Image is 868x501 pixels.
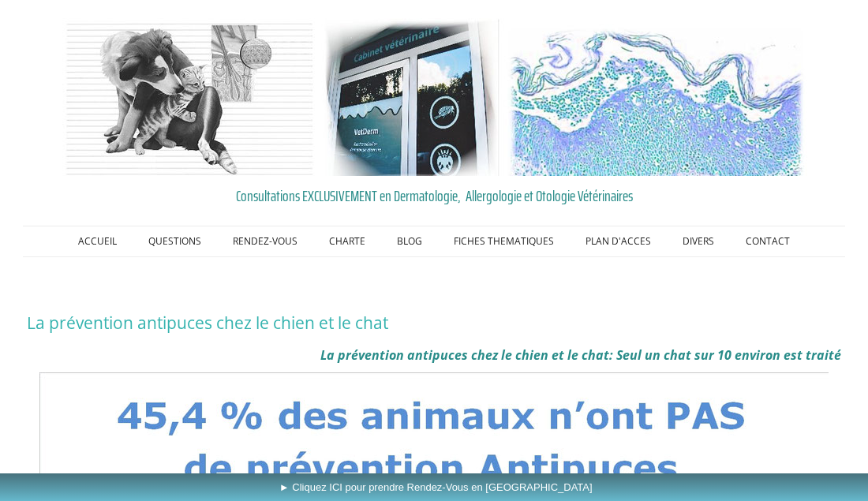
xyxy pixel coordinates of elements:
span: ► Cliquez ICI pour prendre Rendez-Vous en [GEOGRAPHIC_DATA] [279,481,593,493]
a: Consultations EXCLUSIVEMENT en Dermatologie, Allergologie et Otologie Vétérinaires [27,184,842,208]
b: : Seul un chat sur 10 environ est traité [609,346,841,364]
a: CHARTE [313,226,381,256]
a: CONTACT [730,226,806,256]
a: FICHES THEMATIQUES [438,226,570,256]
a: BLOG [381,226,438,256]
b: La prévention antipuces chez le chien et le chat [320,346,609,364]
h1: La prévention antipuces chez le chien et le chat [27,312,842,333]
a: QUESTIONS [133,226,217,256]
a: PLAN D'ACCES [570,226,667,256]
a: DIVERS [667,226,730,256]
a: RENDEZ-VOUS [217,226,313,256]
a: ACCUEIL [62,226,133,256]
